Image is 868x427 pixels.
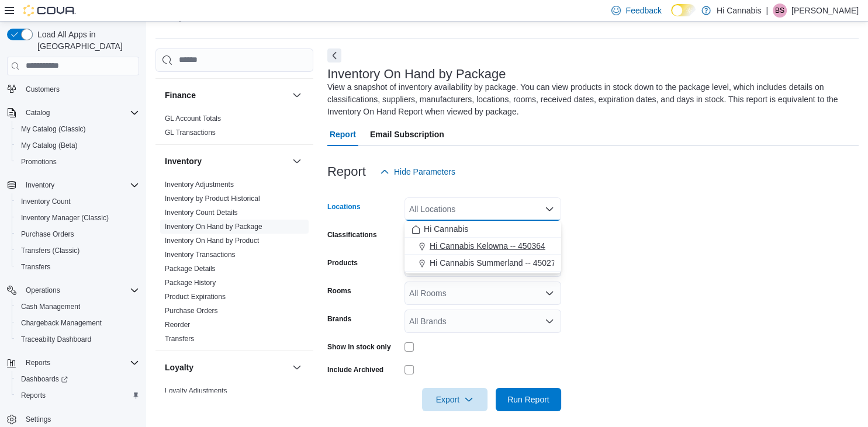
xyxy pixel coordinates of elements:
[422,388,487,411] button: Export
[330,123,356,146] span: Report
[16,300,85,314] a: Cash Management
[404,238,561,255] button: Hi Cannabis Kelowna -- 450364
[165,386,227,395] span: Loyalty Adjustments
[165,155,202,167] h3: Inventory
[791,4,859,18] p: [PERSON_NAME]
[21,412,56,426] a: Settings
[12,226,144,242] button: Purchase Orders
[21,213,109,223] span: Inventory Manager (Classic)
[12,210,144,226] button: Inventory Manager (Classic)
[16,227,79,241] a: Purchase Orders
[327,286,351,296] label: Rooms
[165,195,260,203] a: Inventory by Product Historical
[16,195,139,209] span: Inventory Count
[327,48,341,63] button: Next
[12,371,144,387] a: Dashboards
[327,202,361,211] label: Locations
[165,362,193,373] h3: Loyalty
[12,154,144,170] button: Promotions
[375,160,460,183] button: Hide Parameters
[12,259,144,275] button: Transfers
[21,157,57,166] span: Promotions
[21,178,139,192] span: Inventory
[21,356,55,370] button: Reports
[165,387,227,395] a: Loyalty Adjustments
[16,388,139,402] span: Reports
[717,4,761,18] p: Hi Cannabis
[16,195,75,209] a: Inventory Count
[165,307,218,315] a: Purchase Orders
[165,114,221,123] a: GL Account Totals
[21,141,78,150] span: My Catalog (Beta)
[16,138,82,152] a: My Catalog (Beta)
[165,293,226,301] a: Product Expirations
[21,106,139,120] span: Catalog
[429,388,480,411] span: Export
[404,221,561,238] button: Hi Cannabis
[290,88,304,102] button: Finance
[16,316,139,330] span: Chargeback Management
[404,255,561,272] button: Hi Cannabis Summerland -- 450277
[165,89,196,101] h3: Finance
[165,180,234,189] a: Inventory Adjustments
[12,331,144,348] button: Traceabilty Dashboard
[16,211,139,225] span: Inventory Manager (Classic)
[545,289,554,298] button: Open list of options
[165,194,260,203] span: Inventory by Product Historical
[2,282,144,298] button: Operations
[545,204,554,214] button: Close list of options
[327,81,853,118] div: View a snapshot of inventory availability by package. You can view products in stock down to the ...
[165,321,190,329] a: Reorder
[2,81,144,98] button: Customers
[26,180,54,190] span: Inventory
[165,265,216,273] a: Package Details
[424,223,468,235] span: Hi Cannabis
[507,394,549,405] span: Run Report
[165,362,288,373] button: Loyalty
[290,154,304,168] button: Inventory
[165,89,288,101] button: Finance
[327,365,383,374] label: Include Archived
[21,106,54,120] button: Catalog
[16,260,55,274] a: Transfers
[16,244,84,258] a: Transfers (Classic)
[165,335,194,343] a: Transfers
[26,108,50,117] span: Catalog
[26,358,50,367] span: Reports
[16,372,72,386] a: Dashboards
[12,315,144,331] button: Chargeback Management
[16,332,96,346] a: Traceabilty Dashboard
[165,334,194,343] span: Transfers
[21,230,74,239] span: Purchase Orders
[21,356,139,370] span: Reports
[16,244,139,258] span: Transfers (Classic)
[766,4,768,18] p: |
[165,264,216,273] span: Package Details
[327,230,377,239] label: Classifications
[16,316,106,330] a: Chargeback Management
[165,208,238,217] span: Inventory Count Details
[165,155,288,167] button: Inventory
[165,251,236,259] a: Inventory Transactions
[327,342,391,352] label: Show in stock only
[165,209,238,217] a: Inventory Count Details
[21,391,46,400] span: Reports
[165,236,259,245] span: Inventory On Hand by Product
[21,412,139,426] span: Settings
[165,128,216,137] span: GL Transactions
[12,121,144,137] button: My Catalog (Classic)
[23,5,76,16] img: Cova
[16,260,139,274] span: Transfers
[12,137,144,154] button: My Catalog (Beta)
[21,283,139,297] span: Operations
[21,197,71,206] span: Inventory Count
[21,374,68,384] span: Dashboards
[16,388,50,402] a: Reports
[16,211,113,225] a: Inventory Manager (Classic)
[26,286,60,295] span: Operations
[165,222,262,231] span: Inventory On Hand by Package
